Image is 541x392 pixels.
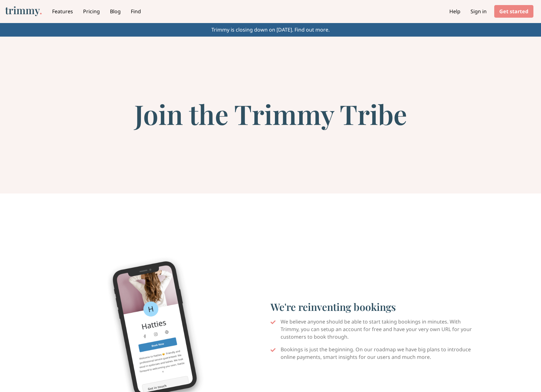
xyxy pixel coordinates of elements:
[270,301,480,313] h2: We're reinventing bookings
[110,8,121,15] a: Blog
[40,3,42,17] span: .
[494,5,533,18] button: Get started
[449,8,460,15] a: Help
[52,8,73,15] a: Features
[83,8,100,15] a: Pricing
[131,8,141,15] a: Find
[471,8,487,15] a: Sign in
[270,346,480,361] div: Bookings is just the beginning. On our roadmap we have big plans to introduce online payments, sm...
[295,26,330,33] a: Find out more.
[134,98,407,130] h1: Join the Trimmy Tribe
[499,8,528,15] a: Get started
[270,318,480,341] div: We believe anyone should be able to start taking bookings in minutes. With Trimmy, you can setup ...
[5,3,42,18] a: trimmy.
